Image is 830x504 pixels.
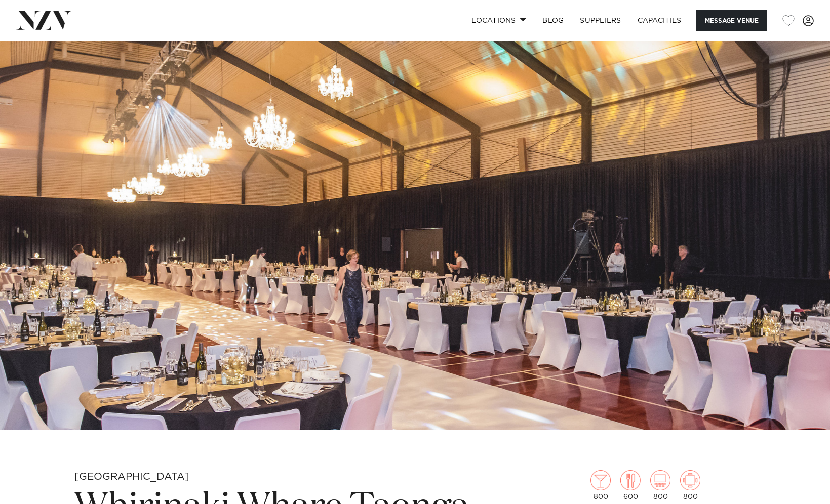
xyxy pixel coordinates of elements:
div: 800 [680,470,700,500]
div: 600 [620,470,641,500]
img: meeting.png [680,470,700,490]
img: dining.png [620,470,641,490]
a: Locations [463,10,534,31]
small: [GEOGRAPHIC_DATA] [74,472,189,482]
a: Capacities [629,10,690,31]
img: nzv-logo.png [16,11,71,29]
div: 800 [650,470,670,500]
button: Message Venue [696,10,767,31]
img: theatre.png [650,470,670,490]
a: SUPPLIERS [572,10,629,31]
div: 800 [590,470,611,500]
img: cocktail.png [590,470,611,490]
a: BLOG [534,10,572,31]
